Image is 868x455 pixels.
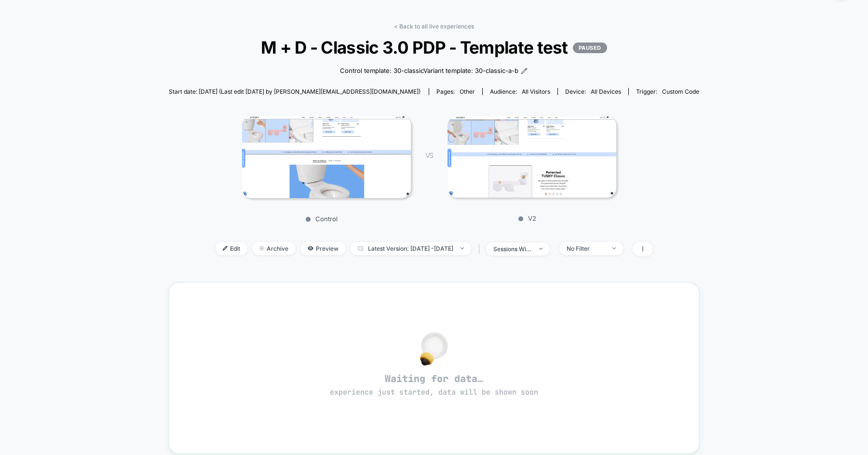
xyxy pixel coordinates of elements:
div: Audience: [490,88,550,95]
img: end [259,246,264,251]
div: Pages: [436,88,475,95]
span: All Visitors [522,88,550,95]
img: V2 main [448,116,616,198]
span: other [460,88,475,95]
a: < Back to all live experiences [394,23,474,30]
span: Control template: 30-classicVariant template: 30-classic-a-b [340,66,518,76]
img: edit [223,246,228,251]
span: Preview [300,242,346,255]
img: end [461,247,464,249]
span: Custom Code [662,88,699,95]
div: No Filter [567,245,605,252]
p: V2 [443,214,611,222]
span: VS [425,151,433,159]
img: Control main [242,116,411,198]
img: end [539,248,542,250]
img: calendar [358,246,363,251]
span: Latest Version: [DATE] - [DATE] [351,242,471,255]
img: end [612,247,616,249]
p: Control [237,215,406,223]
span: Start date: [DATE] (Last edit [DATE] by [PERSON_NAME][EMAIL_ADDRESS][DOMAIN_NAME]) [169,88,420,95]
img: no_data [420,332,448,366]
span: Device: [557,88,628,95]
span: M + D - Classic 3.0 PDP - Template test [195,37,673,57]
span: Waiting for data… [186,372,682,398]
span: Archive [252,242,296,255]
div: Trigger: [636,88,699,95]
span: Edit [216,242,247,255]
p: PAUSED [573,43,607,53]
span: experience just started, data will be shown soon [330,387,538,397]
span: | [476,242,486,256]
div: sessions with impression [493,245,532,253]
span: all devices [591,88,621,95]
